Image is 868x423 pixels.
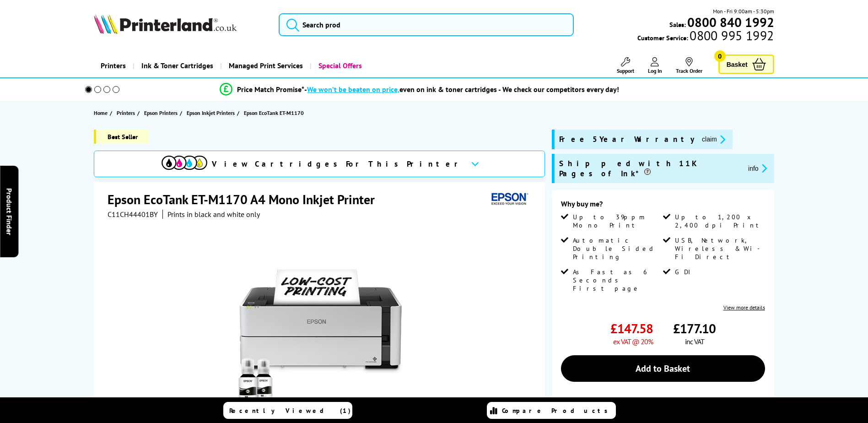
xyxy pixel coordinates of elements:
[573,268,661,293] span: As Fast as 6 Seconds First page
[231,237,410,417] img: Epson EcoTank ET-M1170
[141,54,213,77] span: Ink & Toner Cartridges
[559,134,695,145] span: Free 5 Year Warranty
[94,130,149,144] span: Best Seller
[108,191,384,208] h1: Epson EcoTank ET-M1170 A4 Mono Inkjet Printer
[637,31,774,42] span: Customer Service:
[561,199,765,213] div: Why buy me?
[561,355,765,382] a: Add to Basket
[237,85,304,94] span: Price Match Promise*
[688,31,774,40] span: 0800 995 1992
[73,81,767,98] li: modal_Promise
[699,134,728,145] button: promo-description
[229,407,351,415] span: Recently Viewed (1)
[5,188,14,235] span: Product Finder
[108,210,158,219] span: C11CH44401BY
[673,320,716,337] span: £177.10
[133,54,220,77] a: Ink & Toner Cartridges
[220,54,310,77] a: Managed Print Services
[117,108,135,118] span: Printers
[488,191,530,208] img: Epson
[94,54,133,77] a: Printers
[162,156,207,170] img: cmyk-icon.svg
[559,158,741,179] span: Shipped with 11K Pages of Ink*
[617,67,634,74] span: Support
[676,57,702,74] a: Track Order
[669,20,686,29] span: Sales:
[307,85,399,94] span: We won’t be beaten on price,
[279,13,574,36] input: Search prod
[613,337,653,346] span: ex VAT @ 20%
[487,402,616,419] a: Compare Products
[144,108,178,118] span: Epson Printers
[648,57,662,74] a: Log In
[94,14,267,36] a: Printerland Logo
[675,268,691,276] span: GDI
[686,18,774,27] a: 0800 840 1992
[675,213,763,229] span: Up to 1,200 x 2,400 dpi Print
[675,236,763,261] span: USB, Network, Wireless & Wi-Fi Direct
[212,159,464,169] span: View Cartridges For This Printer
[718,54,774,74] a: Basket 0
[94,108,110,118] a: Home
[713,7,774,16] span: Mon - Fri 9:00am - 5:30pm
[610,320,653,337] span: £147.58
[187,108,237,118] a: Epson Inkjet Printers
[187,108,235,118] span: Epson Inkjet Printers
[117,108,137,118] a: Printers
[573,213,661,229] span: Up to 39ppm Mono Print
[94,108,108,118] span: Home
[745,163,770,174] button: promo-description
[714,50,726,62] span: 0
[167,210,260,219] i: Prints in black and white only
[617,57,634,74] a: Support
[244,109,304,116] span: Epson EcoTank ET-M1170
[723,304,765,311] a: View more details
[727,58,748,70] span: Basket
[304,85,619,94] div: - even on ink & toner cartridges - We check our competitors every day!
[94,14,237,34] img: Printerland Logo
[144,108,180,118] a: Epson Printers
[310,54,369,77] a: Special Offers
[685,337,704,346] span: inc VAT
[573,236,661,261] span: Automatic Double Sided Printing
[687,14,774,31] b: 0800 840 1992
[502,407,613,415] span: Compare Products
[223,402,352,419] a: Recently Viewed (1)
[648,67,662,74] span: Log In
